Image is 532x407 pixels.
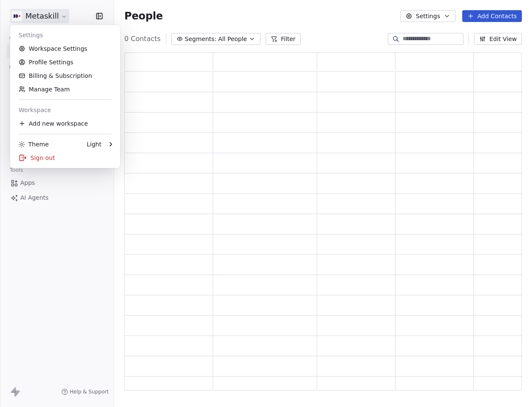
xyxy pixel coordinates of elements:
[87,140,101,148] div: Light
[14,103,117,117] div: Workspace
[14,151,117,165] div: Sign out
[14,69,117,82] a: Billing & Subscription
[14,28,117,42] div: Settings
[19,140,49,148] div: Theme
[14,117,117,130] div: Add new workspace
[14,82,117,96] a: Manage Team
[14,55,117,69] a: Profile Settings
[14,42,117,55] a: Workspace Settings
